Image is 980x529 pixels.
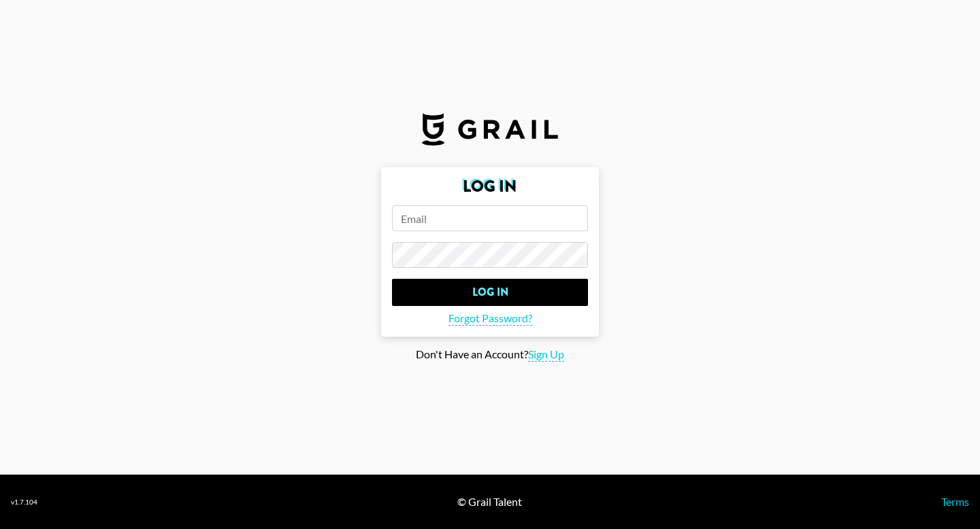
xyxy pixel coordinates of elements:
span: Forgot Password? [448,311,532,326]
div: © Grail Talent [457,495,522,509]
div: Don't Have an Account? [11,347,969,362]
div: v 1.7.104 [11,498,37,507]
h2: Log In [392,178,588,194]
span: Sign Up [528,347,564,362]
input: Email [392,205,588,231]
input: Log In [392,279,588,306]
a: Terms [941,495,969,508]
img: Grail Talent Logo [422,113,558,146]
